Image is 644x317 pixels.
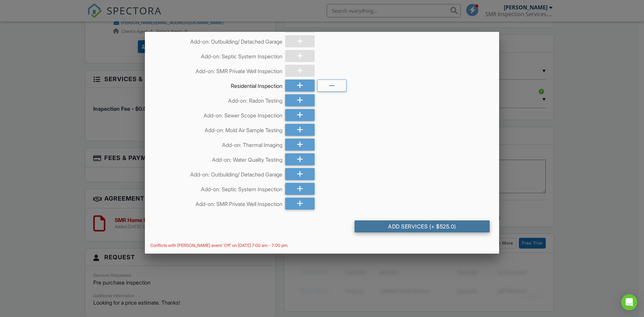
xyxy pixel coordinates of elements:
div: Conflicts with [PERSON_NAME] event 'Off' on [DATE] 7:00 am - 7:00 pm. [145,243,499,248]
div: Add-on: Water Quality Testing [154,153,282,163]
div: Add-on: Sewer Scope Inspection [154,109,282,119]
div: Add-on: Septic System Inspection [154,50,282,60]
div: Add-on: Outbuilding/ Detached Garage [154,168,282,178]
div: Residential Inspection [154,80,282,90]
div: Add-on: Mold Air Sample Testing [154,124,282,134]
div: Add-on: Septic System Inspection [154,183,282,193]
div: Add Services (+ $525.0) [355,220,490,232]
div: Open Intercom Messenger [621,294,637,310]
div: Add-on: SMR Private Well Inspection [154,65,282,75]
div: Add-on: Outbuilding/ Detached Garage [154,35,282,45]
div: Add-on: Radon Testing [154,94,282,104]
div: Add-on: SMR Private Well Inspection [154,198,282,208]
div: Add-on: Thermal Imaging [154,139,282,149]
